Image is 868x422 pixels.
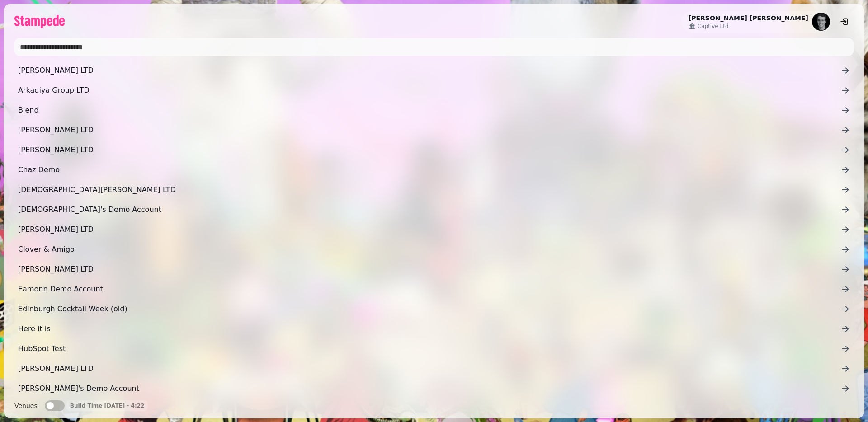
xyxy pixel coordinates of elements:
[18,125,841,136] span: [PERSON_NAME] LTD
[18,145,841,155] span: [PERSON_NAME] LTD
[14,141,854,159] a: [PERSON_NAME] LTD
[14,101,854,119] a: Blend
[812,13,830,31] img: aHR0cHM6Ly93d3cuZ3JhdmF0YXIuY29tL2F2YXRhci8xOWY0NzkyYjU5YmEyNWY2YzNmNGNiMDZhM2U5YjUyMD9zPTE1MCZkP...
[835,13,854,31] button: logout
[18,343,841,354] span: HubSpot Test
[18,324,841,334] span: Here it is
[18,383,841,394] span: [PERSON_NAME]'s Demo Account
[70,402,145,409] p: Build Time [DATE] - 4:22
[14,61,854,80] a: [PERSON_NAME] LTD
[14,300,854,318] a: Edinburgh Cocktail Week (old)
[18,363,841,374] span: [PERSON_NAME] LTD
[18,184,841,195] span: [DEMOGRAPHIC_DATA][PERSON_NAME] LTD
[18,264,841,275] span: [PERSON_NAME] LTD
[18,224,841,235] span: [PERSON_NAME] LTD
[689,23,808,30] a: Captive Ltd
[18,85,841,96] span: Arkadiya Group LTD
[18,105,841,116] span: Blend
[18,204,841,215] span: [DEMOGRAPHIC_DATA]'s Demo Account
[14,360,854,378] a: [PERSON_NAME] LTD
[689,14,808,23] h2: [PERSON_NAME] [PERSON_NAME]
[18,284,841,295] span: Eamonn Demo Account
[698,23,729,30] span: Captive Ltd
[14,201,854,219] a: [DEMOGRAPHIC_DATA]'s Demo Account
[14,320,854,338] a: Here it is
[18,244,841,255] span: Clover & Amigo
[14,280,854,298] a: Eamonn Demo Account
[14,260,854,278] a: [PERSON_NAME] LTD
[14,15,65,28] img: logo
[14,161,854,179] a: Chaz Demo
[14,400,38,411] label: Venues
[14,340,854,358] a: HubSpot Test
[18,304,841,314] span: Edinburgh Cocktail Week (old)
[14,240,854,258] a: Clover & Amigo
[14,81,854,99] a: Arkadiya Group LTD
[14,380,854,398] a: [PERSON_NAME]'s Demo Account
[18,65,841,76] span: [PERSON_NAME] LTD
[14,181,854,199] a: [DEMOGRAPHIC_DATA][PERSON_NAME] LTD
[18,164,841,175] span: Chaz Demo
[14,121,854,139] a: [PERSON_NAME] LTD
[14,220,854,239] a: [PERSON_NAME] LTD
